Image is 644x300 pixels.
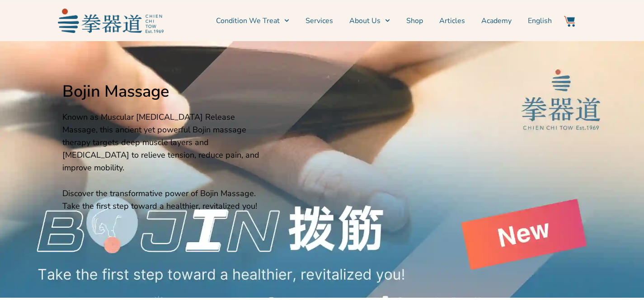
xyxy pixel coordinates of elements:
a: Articles [439,9,465,32]
span: Known as Muscular [MEDICAL_DATA] Release Massage, this ancient yet powerful Bojin massage therapy... [62,112,259,173]
a: About Us [349,9,390,32]
a: Services [306,9,333,32]
a: Academy [481,9,512,32]
img: Website Icon-03 [564,16,575,27]
h2: Bojin Massage [62,82,270,102]
span: Take the first step toward a healthier, revitalized you! [62,201,257,211]
span: Discover the transformative power of Bojin Massage. [62,188,256,199]
a: English [528,9,552,32]
a: Condition We Treat [216,9,289,32]
a: Shop [406,9,423,32]
span: English [528,15,552,26]
nav: Menu [168,9,552,32]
